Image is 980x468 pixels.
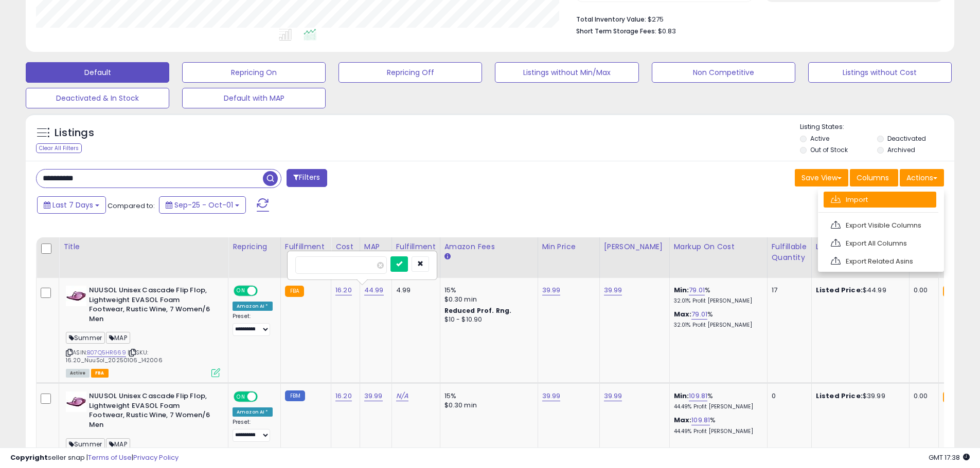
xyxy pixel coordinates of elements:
span: MAP [106,332,130,344]
div: % [674,416,759,435]
th: The percentage added to the cost of goods (COGS) that forms the calculator for Min & Max prices. [669,237,767,278]
a: 79.01 [689,285,705,295]
span: OFF [256,287,273,295]
a: 109.81 [691,415,710,425]
button: Columns [850,169,898,186]
a: Export Visible Columns [824,217,936,233]
span: Sep-25 - Oct-01 [174,200,233,210]
button: Sep-25 - Oct-01 [159,196,246,214]
button: Repricing Off [338,62,482,83]
b: NUUSOL Unisex Cascade Flip Flop, Lightweight EVASOL Foam Footwear, Rustic Wine, 7 Women/6 Men [89,391,214,432]
a: 39.99 [604,391,622,401]
a: 79.01 [691,309,707,320]
div: Clear All Filters [36,143,82,153]
small: FBM [285,390,305,401]
button: Last 7 Days [37,196,106,214]
div: % [674,310,759,329]
label: Deactivated [887,134,926,143]
p: 32.01% Profit [PERSON_NAME] [674,322,759,329]
a: 39.99 [604,285,622,295]
strong: Copyright [10,453,48,462]
span: 2025-10-9 17:38 GMT [929,453,970,462]
button: Default [26,62,169,83]
div: $0.30 min [444,401,530,410]
span: Summer [66,332,105,344]
button: Deactivated & In Stock [26,88,169,108]
span: Compared to: [108,201,155,211]
a: N/A [396,391,408,401]
button: Actions [900,169,944,186]
a: Export All Columns [824,235,936,251]
span: OFF [256,392,273,401]
button: Listings without Min/Max [495,62,638,83]
div: Amazon Fees [444,241,533,252]
h5: Listings [55,126,94,140]
button: Default with MAP [182,88,326,108]
div: $0.30 min [444,295,530,304]
div: Fulfillment [285,241,327,252]
div: Fulfillment Cost [396,241,436,263]
b: Listed Price: [816,391,863,401]
small: FBA [943,286,962,297]
b: Reduced Prof. Rng. [444,306,512,315]
small: Amazon Fees. [444,252,451,261]
small: FBA [943,391,962,403]
span: Last 7 Days [52,200,93,210]
div: % [674,286,759,305]
p: 32.01% Profit [PERSON_NAME] [674,297,759,305]
a: Export Related Asins [824,253,936,269]
button: Non Competitive [652,62,795,83]
b: Max: [674,415,692,425]
span: Columns [857,173,889,183]
div: MAP [364,241,387,252]
div: Markup on Cost [674,241,763,252]
li: $275 [576,12,936,25]
div: Amazon AI * [233,407,273,417]
img: 41lC5wYvQDS._SL40_.jpg [66,391,86,412]
div: 0.00 [914,391,931,401]
a: Terms of Use [88,453,132,462]
label: Active [810,134,829,143]
div: Preset: [233,313,273,336]
b: Max: [674,309,692,319]
div: 17 [772,286,804,295]
b: Min: [674,285,689,295]
span: $0.83 [658,26,676,36]
div: [PERSON_NAME] [604,241,665,252]
div: Repricing [233,241,276,252]
span: ON [235,392,247,401]
p: Listing States: [800,122,954,132]
a: 39.99 [364,391,383,401]
b: Total Inventory Value: [576,15,646,24]
a: 109.81 [689,391,707,401]
div: Preset: [233,419,273,442]
div: 15% [444,286,530,295]
b: Min: [674,391,689,401]
button: Filters [287,169,327,187]
a: 16.20 [335,285,352,295]
span: All listings currently available for purchase on Amazon [66,369,90,378]
p: 44.49% Profit [PERSON_NAME] [674,428,759,435]
a: 44.99 [364,285,384,295]
a: 16.20 [335,391,352,401]
span: ON [235,287,247,295]
a: 39.99 [542,285,561,295]
div: Cost [335,241,355,252]
button: Listings without Cost [808,62,952,83]
span: | SKU: 16.20_NuuSol_20250106_142006 [66,348,163,364]
div: Fulfillable Quantity [772,241,807,263]
div: ASIN: [66,286,220,376]
div: 4.99 [396,286,432,295]
div: $39.99 [816,391,901,401]
p: 44.49% Profit [PERSON_NAME] [674,403,759,410]
div: % [674,391,759,410]
button: Save View [795,169,848,186]
button: Repricing On [182,62,326,83]
b: NUUSOL Unisex Cascade Flip Flop, Lightweight EVASOL Foam Footwear, Rustic Wine, 7 Women/6 Men [89,286,214,326]
img: 41lC5wYvQDS._SL40_.jpg [66,286,86,306]
div: Listed Price [816,241,905,252]
a: B07Q5HR669 [87,348,126,357]
a: 39.99 [542,391,561,401]
a: Import [824,192,936,208]
label: Out of Stock [810,145,848,154]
